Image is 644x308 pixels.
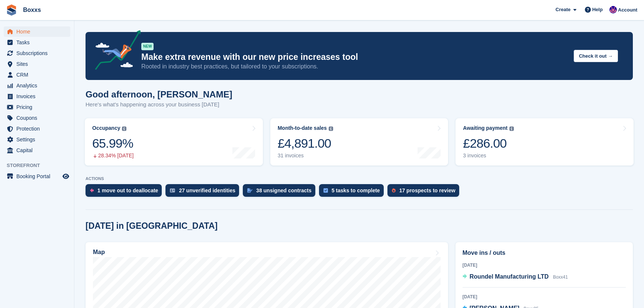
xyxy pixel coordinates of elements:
div: Month-to-date sales [278,125,327,131]
div: 28.34% [DATE] [92,153,133,159]
h1: Good afternoon, [PERSON_NAME] [86,89,232,99]
h2: Move ins / outs [463,248,626,257]
div: [DATE] [463,293,626,300]
p: Rooted in industry best practices, but tailored to your subscriptions. [141,62,568,71]
span: Sites [16,59,61,69]
span: Capital [16,145,61,155]
img: price-adjustments-announcement-icon-8257ccfd72463d97f412b2fc003d46551f7dbcb40ab6d574587a9cd5c0d94... [89,30,141,73]
span: Boxx41 [553,275,568,280]
div: £286.00 [463,136,514,151]
a: 38 unsigned contracts [243,184,319,200]
a: 17 prospects to review [387,184,463,200]
a: menu [4,37,70,48]
a: Roundel Manufacturing LTD Boxx41 [463,272,568,282]
span: Home [16,26,61,37]
a: menu [4,134,70,145]
div: 17 prospects to review [399,187,455,193]
div: 27 unverified identities [179,187,235,193]
span: Roundel Manufacturing LTD [470,273,549,280]
span: Create [556,6,570,13]
div: NEW [141,43,154,50]
a: menu [4,59,70,69]
h2: [DATE] in [GEOGRAPHIC_DATA] [86,221,218,231]
a: menu [4,70,70,80]
span: Storefront [7,162,74,169]
div: 5 tasks to complete [332,187,380,193]
div: Awaiting payment [463,125,508,131]
a: Awaiting payment £286.00 3 invoices [455,118,634,166]
img: icon-info-grey-7440780725fd019a000dd9b08b2336e03edf1995a4989e88bcd33f0948082b44.svg [122,126,126,131]
a: menu [4,123,70,134]
a: menu [4,145,70,155]
span: Subscriptions [16,48,61,58]
h2: Map [93,249,105,256]
a: menu [4,26,70,37]
span: Coupons [16,113,61,123]
div: [DATE] [463,262,626,269]
img: stora-icon-8386f47178a22dfd0bd8f6a31ec36ba5ce8667c1dd55bd0f319d3a0aa187defe.svg [6,4,17,16]
a: Preview store [61,172,70,181]
img: icon-info-grey-7440780725fd019a000dd9b08b2336e03edf1995a4989e88bcd33f0948082b44.svg [509,126,514,131]
button: Check it out → [574,50,618,62]
a: menu [4,91,70,102]
div: 1 move out to deallocate [97,187,158,193]
div: Occupancy [92,125,120,131]
a: 1 move out to deallocate [86,184,165,200]
a: Boxxs [20,4,44,16]
span: Pricing [16,102,61,112]
span: Booking Portal [16,171,61,182]
img: Jamie Malcolm [609,6,617,13]
p: ACTIONS [86,176,633,181]
span: Help [592,6,603,13]
span: Tasks [16,37,61,48]
img: task-75834270c22a3079a89374b754ae025e5fb1db73e45f91037f5363f120a921f8.svg [323,188,328,193]
a: Month-to-date sales £4,891.00 31 invoices [270,118,448,166]
p: Make extra revenue with our new price increases tool [141,52,568,62]
div: 38 unsigned contracts [256,187,312,193]
a: menu [4,113,70,123]
a: 27 unverified identities [165,184,243,200]
a: menu [4,102,70,112]
div: 31 invoices [278,153,333,159]
a: 5 tasks to complete [319,184,387,200]
a: menu [4,80,70,91]
span: CRM [16,70,61,80]
img: verify_identity-adf6edd0f0f0b5bbfe63781bf79b02c33cf7c696d77639b501bdc392416b5a36.svg [170,188,175,193]
span: Account [618,6,637,14]
div: £4,891.00 [278,136,333,151]
a: Occupancy 65.99% 28.34% [DATE] [85,118,263,166]
img: contract_signature_icon-13c848040528278c33f63329250d36e43548de30e8caae1d1a13099fd9432cc5.svg [247,188,252,193]
a: menu [4,48,70,58]
a: menu [4,171,70,182]
span: Analytics [16,80,61,91]
img: icon-info-grey-7440780725fd019a000dd9b08b2336e03edf1995a4989e88bcd33f0948082b44.svg [329,126,333,131]
p: Here's what's happening across your business [DATE] [86,100,232,109]
span: Settings [16,134,61,145]
img: move_outs_to_deallocate_icon-f764333ba52eb49d3ac5e1228854f67142a1ed5810a6f6cc68b1a99e826820c5.svg [90,188,94,193]
span: Invoices [16,91,61,102]
div: 3 invoices [463,153,514,159]
span: Protection [16,123,61,134]
img: prospect-51fa495bee0391a8d652442698ab0144808aea92771e9ea1ae160a38d050c398.svg [392,188,396,193]
div: 65.99% [92,136,133,151]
